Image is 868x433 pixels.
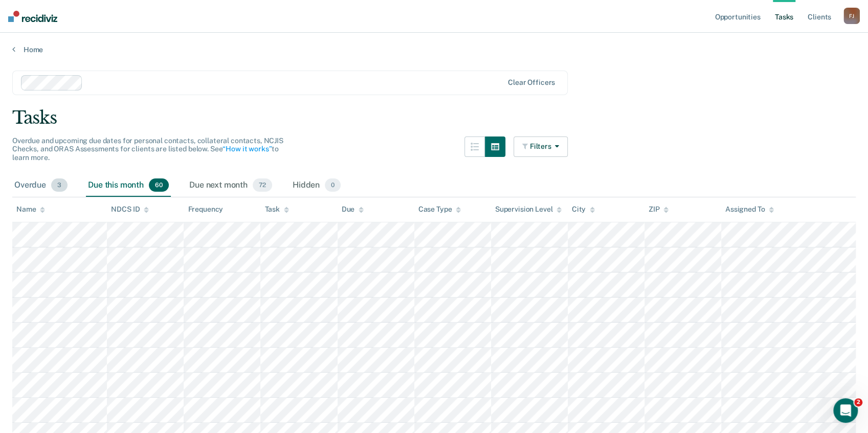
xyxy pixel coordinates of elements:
[51,178,68,192] span: 3
[188,205,223,214] div: Frequency
[253,178,272,192] span: 72
[291,174,343,197] div: Hidden0
[8,11,57,22] img: Recidiviz
[187,174,274,197] div: Due next month72
[12,107,856,128] div: Tasks
[111,205,149,214] div: NDCS ID
[12,136,283,162] span: Overdue and upcoming due dates for personal contacts, collateral contacts, NCJIS Checks, and ORAS...
[222,145,272,153] a: “How it works”
[514,136,568,157] button: Filters
[843,8,860,24] div: F J
[264,205,288,214] div: Task
[495,205,562,214] div: Supervision Level
[649,205,669,214] div: ZIP
[418,205,461,214] div: Case Type
[833,398,858,423] iframe: Intercom live chat
[854,398,862,406] span: 2
[149,178,169,192] span: 60
[508,78,555,87] div: Clear officers
[325,178,341,192] span: 0
[342,205,364,214] div: Due
[725,205,774,214] div: Assigned To
[16,205,45,214] div: Name
[12,174,70,197] div: Overdue3
[12,45,856,54] a: Home
[86,174,171,197] div: Due this month60
[843,8,860,24] button: FJ
[572,205,595,214] div: City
